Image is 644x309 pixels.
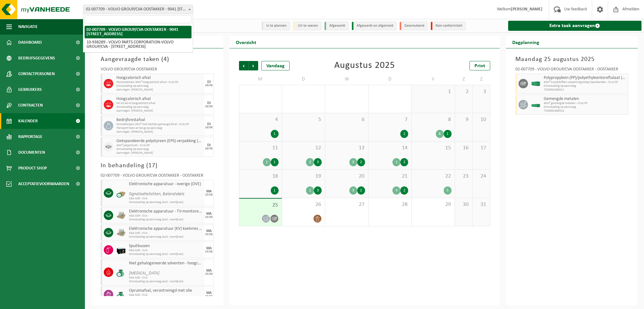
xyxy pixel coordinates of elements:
[116,151,203,155] span: Aanvrager: [PERSON_NAME]
[476,116,487,123] span: 10
[261,61,290,70] div: Vandaag
[458,173,469,180] span: 23
[357,158,365,166] div: 2
[116,130,203,134] span: Aanvrager: [PERSON_NAME]
[400,130,408,138] div: 1
[314,186,322,195] div: 3
[476,173,487,180] span: 24
[476,145,487,152] span: 17
[116,123,203,126] span: Monoblocpers 20m³ met trechter gemengd afval - CVA/CP
[415,88,451,95] span: 1
[116,118,203,123] span: Bedrijfsrestafval
[18,113,38,129] span: Kalender
[18,97,43,113] span: Contracten
[314,158,322,166] div: 3
[372,173,408,180] span: 21
[116,97,203,102] span: Hoogcalorisch afval
[328,145,365,152] span: 13
[372,145,408,152] span: 14
[206,212,212,216] div: MA
[129,231,203,235] span: KGA Colli - CVA
[544,109,627,113] span: T250002468512
[239,74,282,85] td: M
[205,216,213,219] div: 25/08
[18,50,55,66] span: Bedrijfsgegevens
[205,273,213,276] div: 25/08
[458,201,469,208] span: 30
[306,158,314,166] div: 2
[328,173,365,180] span: 20
[129,271,159,276] i: [MEDICAL_DATA]
[242,173,279,180] span: 18
[205,126,213,129] div: 26/08
[129,288,203,293] span: Opruimafval, verontreinigd met olie
[206,291,212,295] div: MA
[116,245,126,255] img: PB-LB-0680-HPE-BK-11
[444,130,452,138] div: 1
[515,67,629,74] div: 02-007709 - VOLVO GROUP/CVA OOSTAKKER - OOSTAKKER
[129,218,203,222] span: Omwisseling op aanvraag (excl. voorrijkost)
[349,186,357,195] div: 3
[116,147,203,151] span: Omwisseling op aanvraag
[400,22,428,30] li: Geannuleerd
[325,74,368,85] td: W
[101,55,214,64] h3: Aangevraagde taken ( )
[544,80,627,84] span: 40m³ kunststoffen verpakkingsstrips/spanbanden - CVA/CP
[129,261,203,266] span: Niet gehalogeneerde solventen - hoogcalorisch in IBC
[352,22,397,30] li: Afgewerkt en afgemeld
[83,5,193,14] span: 02-007709 - VOLVO GROUP/CVA OOSTAKKER - 9041 OOSTAKKER, SMALLEHEERWEG 31
[544,102,627,105] span: 40m³ gemengde metalen - CVA/CP
[506,36,546,48] h2: Dagplanning
[116,228,126,237] img: LP-PA-00000-WDN-11
[436,130,444,138] div: 8
[207,143,211,147] div: DI
[116,211,126,220] img: LP-PA-00000-WDN-11
[285,173,322,180] span: 19
[242,145,279,152] span: 11
[116,102,203,105] span: HK-XC-40-G hoogcalorisch afval
[328,201,365,208] span: 27
[207,101,211,105] div: DI
[101,67,214,74] div: VOLVO GROUP/CVA OOSTAKKER
[129,197,203,201] span: KGA Colli - CVA
[85,38,192,51] li: 10-938289 - VOLVO PARTS CORPORATION-VOLVO GROUP/CVA - [STREET_ADDRESS]
[531,81,541,86] img: HK-XC-40-GN-00
[129,182,203,187] span: Elektronische apparatuur - overige (OVE)
[18,160,47,176] span: Product Shop
[205,84,213,87] div: 26/08
[475,63,485,69] span: Print
[18,66,55,82] span: Contactpersonen
[116,109,203,113] span: Aanvrager: [PERSON_NAME]
[271,158,279,166] div: 1
[116,188,126,198] img: PB-CU
[206,229,212,233] div: MA
[458,145,469,152] span: 16
[415,145,451,152] span: 15
[129,280,203,284] span: Omwisseling op aanvraag (excl. voorrijkost)
[400,186,408,195] div: 2
[116,290,126,299] img: PB-OT-0200-CU
[205,193,213,196] div: 25/08
[129,249,203,252] span: KGA Colli - CVA
[415,116,451,123] span: 8
[205,147,213,150] div: 26/08
[544,88,627,92] span: T250002468511
[328,116,365,123] span: 6
[544,105,627,109] span: Omwisseling op aanvraag
[508,21,642,31] a: Extra taak aanvragen
[205,295,213,298] div: 25/08
[242,202,279,209] span: 25
[116,105,203,109] span: Omwisseling op aanvraag
[515,55,629,64] h3: Maandag 25 augustus 2025
[372,201,408,208] span: 28
[444,186,452,195] div: 5
[18,176,69,192] span: Acceptatievoorwaarden
[129,209,203,214] span: Elektronische apparatuur - TV-monitoren (TVM)
[129,252,203,256] span: Omwisseling op aanvraag (excl. voorrijkost)
[544,97,627,102] span: Gemengde metalen
[116,139,203,144] span: Geëxpandeerde polystyreen (EPS) verpakking (< 1 m² per stuk), recycleerbaar
[293,22,321,30] li: Uit te voeren
[116,84,203,88] span: Omwisseling op aanvraag
[129,226,203,231] span: Elektronische apparatuur (KV) koelvries (huishoudelijk)
[469,61,490,70] a: Print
